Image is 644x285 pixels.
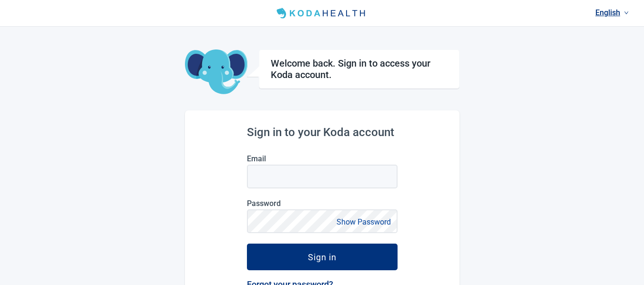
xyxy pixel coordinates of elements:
[273,6,371,21] img: Koda Health
[247,154,398,163] label: Email
[271,58,448,80] h1: Welcome back. Sign in to access your Koda account.
[185,49,247,95] img: Koda Elephant
[247,199,398,208] label: Password
[247,126,398,139] h2: Sign in to your Koda account
[624,10,629,15] span: down
[308,252,337,262] div: Sign in
[247,244,398,270] button: Sign in
[592,5,633,20] a: Current language: English
[334,216,394,228] button: Show Password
